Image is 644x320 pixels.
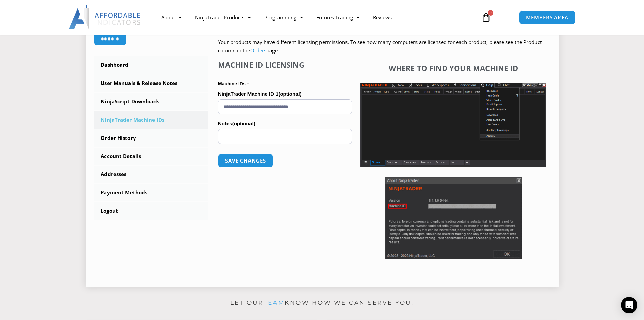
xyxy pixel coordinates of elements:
[366,9,399,25] a: Reviews
[94,56,208,74] a: Dashboard
[250,47,266,54] a: Orders
[94,166,208,183] a: Addresses
[488,10,493,16] span: 0
[385,177,522,259] img: Screenshot 2025-01-17 114931 | Affordable Indicators – NinjaTrader
[218,89,352,99] label: NinjaTrader Machine ID 1
[526,15,568,20] span: MEMBERS AREA
[310,9,366,25] a: Futures Trading
[86,298,559,308] p: Let our know how we can serve you!
[94,111,208,129] a: NinjaTrader Machine IDs
[471,7,501,27] a: 0
[519,10,575,24] a: MEMBERS AREA
[218,119,352,129] label: Notes
[69,5,141,29] img: LogoAI | Affordable Indicators – NinjaTrader
[94,184,208,201] a: Payment Methods
[218,154,273,168] button: Save changes
[154,9,188,25] a: About
[218,81,249,86] strong: Machine IDs –
[94,129,208,147] a: Order History
[360,64,546,72] h4: Where to find your Machine ID
[278,91,301,97] span: (optional)
[232,121,255,126] span: (optional)
[621,297,637,313] div: Open Intercom Messenger
[360,83,546,167] img: Screenshot 2025-01-17 1155544 | Affordable Indicators – NinjaTrader
[94,202,208,220] a: Logout
[154,9,474,25] nav: Menu
[263,299,285,306] a: team
[218,39,542,54] span: Your products may have different licensing permissions. To see how many computers are licensed fo...
[94,148,208,165] a: Account Details
[258,9,310,25] a: Programming
[94,74,208,92] a: User Manuals & Release Notes
[94,56,208,220] nav: Account pages
[94,93,208,110] a: NinjaScript Downloads
[218,60,352,69] h4: Machine ID Licensing
[188,9,258,25] a: NinjaTrader Products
